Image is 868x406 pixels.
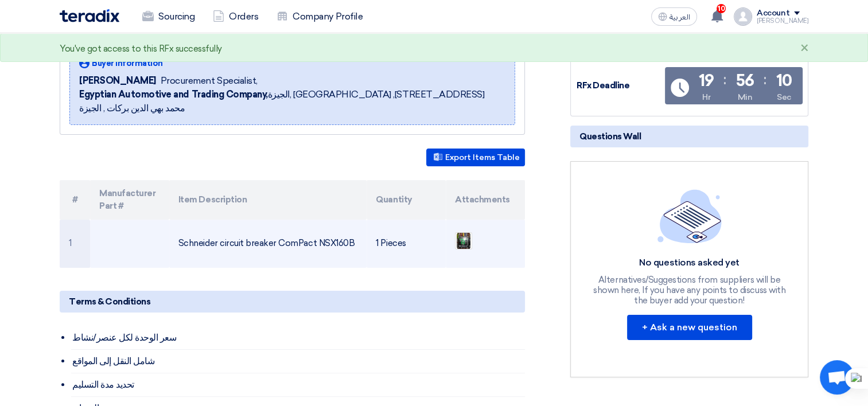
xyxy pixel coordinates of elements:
div: Min [738,91,753,103]
div: You've got access to this RFx successfully [60,42,222,56]
span: Questions Wall [579,130,641,143]
span: [PERSON_NAME] [79,74,156,88]
div: Sec [777,91,791,103]
b: Egyptian Automotive and Trading Company, [79,89,268,100]
div: 56 [735,73,754,89]
span: 10 [717,4,726,13]
div: : [764,69,766,90]
button: العربية [651,7,697,26]
div: 10 [776,73,792,89]
td: 1 Pieces [367,220,446,268]
div: 19 [698,73,714,89]
img: Teradix logo [60,9,119,22]
img: profile_test.png [734,7,752,26]
a: Sourcing [133,4,204,29]
span: الجيزة, [GEOGRAPHIC_DATA] ,[STREET_ADDRESS] محمد بهي الدين بركات , الجيزة [79,88,505,115]
button: + Ask a new question [627,315,752,340]
img: _1757950490487.jpg [456,231,472,251]
div: × [800,42,808,56]
img: empty_state_list.svg [657,189,722,243]
div: Alternatives/Suggestions from suppliers will be shown here, If you have any points to discuss wit... [592,275,787,306]
button: Export Items Table [426,149,525,166]
th: # [60,180,90,220]
a: Orders [204,4,267,29]
div: Account [757,9,789,18]
span: Procurement Specialist, [161,74,258,88]
th: Quantity [367,180,446,220]
div: : [723,69,726,90]
li: تحديد مدة التسليم [71,373,525,397]
td: Schneider circuit breaker ComPact NSX160B [169,220,367,268]
a: Company Profile [267,4,372,29]
span: Buyer Information [92,57,163,69]
div: RFx Deadline [577,79,663,92]
th: Attachments [446,180,525,220]
div: Open chat [820,360,854,395]
div: No questions asked yet [592,257,787,269]
div: Hr [702,91,710,103]
li: شامل النقل إلى المواقع [71,350,525,373]
th: Item Description [169,180,367,220]
li: سعر الوحدة لكل عنصر/نشاط [71,326,525,350]
span: العربية [670,13,690,21]
span: Terms & Conditions [69,295,150,308]
th: Manufacturer Part # [90,180,169,220]
div: [PERSON_NAME] [757,18,808,24]
td: 1 [60,220,90,268]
